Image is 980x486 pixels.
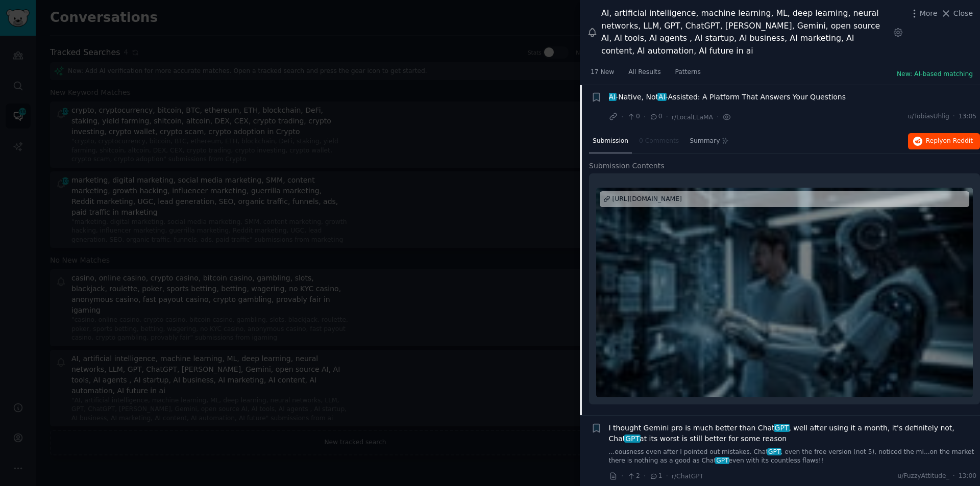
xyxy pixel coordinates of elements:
a: 17 New [587,64,618,85]
span: u/FuzzyAttitude_ [897,472,949,481]
span: r/ChatGPT [672,473,703,480]
span: 0 [649,112,662,121]
span: · [717,112,719,122]
span: Reply [926,137,973,146]
a: I thought Gemini pro is much better than ChatGPT, well after using it a month, it's definitely no... [609,423,977,444]
span: GPT [767,448,781,455]
span: · [666,471,668,481]
span: Submission Contents [589,161,665,171]
span: · [644,112,646,122]
a: AI-Native, NotAI-Assisted: A Platform That Answers Your Questions [609,92,846,103]
span: -Native, Not -Assisted: A Platform That Answers Your Questions [609,92,846,103]
span: 13:05 [959,112,976,121]
div: [URL][DOMAIN_NAME] [612,195,682,204]
button: New: AI-based matching [897,70,973,79]
span: 2 [627,472,640,481]
div: AI, artificial intelligence, machine learning, ML, deep learning, neural networks, LLM, GPT, Chat... [601,7,889,57]
a: ...eousness even after I pointed out mistakes. ChatGPT, even the free version (not 5), noticed th... [609,448,977,466]
span: All Results [628,68,660,77]
span: · [621,471,623,481]
a: Patterns [672,64,704,85]
span: · [644,471,646,481]
span: Close [953,8,973,19]
span: GPT [774,424,790,432]
span: GPT [624,434,640,443]
span: u/TobiasUhlig [908,112,949,121]
button: Replyon Reddit [908,133,980,149]
span: Submission [593,137,628,146]
span: · [621,112,623,122]
a: AI-Native, Not AI-Assisted: A Platform That Answers Your Questions[URL][DOMAIN_NAME] [596,188,973,397]
button: Close [941,8,973,19]
span: · [666,112,668,122]
span: r/LocalLLaMA [672,114,713,121]
span: 1 [649,472,662,481]
span: GPT [715,457,729,464]
span: · [953,472,955,481]
span: AI [608,93,617,101]
span: More [920,8,938,19]
span: I thought Gemini pro is much better than Chat , well after using it a month, it's definitely not,... [609,423,977,444]
span: 0 [627,112,640,121]
span: Patterns [675,68,701,77]
a: All Results [625,64,664,85]
button: More [909,8,938,19]
span: 13:00 [959,472,976,481]
span: AI [657,93,666,101]
span: on Reddit [943,137,973,144]
span: · [953,112,955,121]
span: Summary [690,137,720,146]
span: 17 New [591,68,614,77]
